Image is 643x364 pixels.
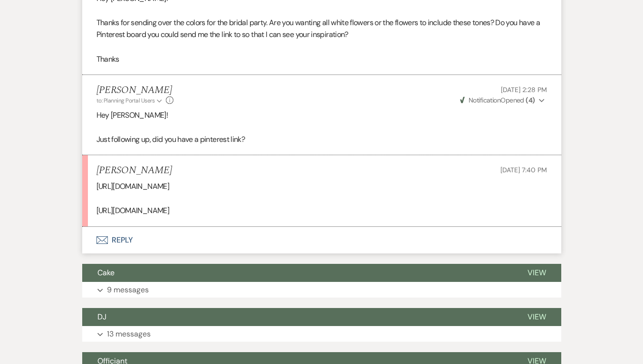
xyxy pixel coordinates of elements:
[97,312,106,322] span: DJ
[512,264,561,282] button: View
[96,84,174,96] h5: [PERSON_NAME]
[82,326,561,342] button: 13 messages
[459,95,547,105] button: NotificationOpened (4)
[96,205,547,217] p: [URL][DOMAIN_NAME]
[96,109,547,121] p: Hey [PERSON_NAME]!
[96,97,155,104] span: to: Planning Portal Users
[501,85,547,94] span: [DATE] 2:28 PM
[82,227,561,253] button: Reply
[528,268,546,278] span: View
[500,166,547,174] span: [DATE] 7:40 PM
[97,268,115,278] span: Cake
[82,264,512,282] button: Cake
[82,308,512,326] button: DJ
[107,328,151,340] p: 13 messages
[107,284,149,296] p: 9 messages
[528,312,546,322] span: View
[469,96,500,104] span: Notification
[526,96,535,104] strong: ( 4 )
[96,180,547,193] p: [URL][DOMAIN_NAME]
[460,96,535,104] span: Opened
[96,17,547,41] p: Thanks for sending over the colors for the bridal party. Are you wanting all white flowers or the...
[96,53,547,65] p: Thanks
[82,282,561,298] button: 9 messages
[512,308,561,326] button: View
[96,165,172,177] h5: [PERSON_NAME]
[96,133,547,146] p: Just following up, did you have a pinterest link?
[96,96,164,105] button: to: Planning Portal Users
